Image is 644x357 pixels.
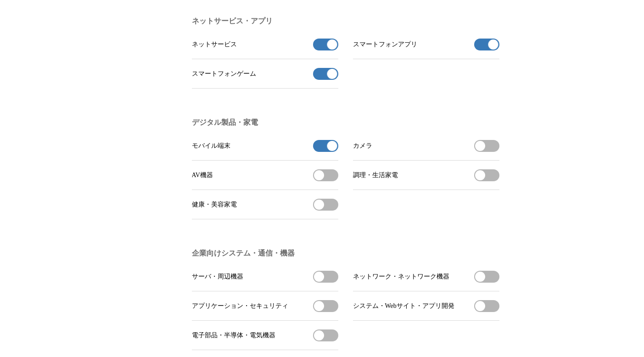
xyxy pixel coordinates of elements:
[192,201,237,209] span: 健康・美容家電
[192,302,288,310] span: アプリケーション・セキュリティ
[353,302,454,310] span: システム・Webサイト・アプリ開発
[192,171,213,179] span: AV機器
[192,118,499,128] h3: デジタル製品・家電
[192,40,237,49] span: ネットサービス
[192,331,275,340] span: 電子部品・半導体・電気機器
[192,142,230,150] span: モバイル端末
[192,273,243,281] span: サーバ・周辺機器
[353,40,417,49] span: スマートフォンアプリ
[192,70,256,78] span: スマートフォンゲーム
[353,142,372,150] span: カメラ
[353,273,449,281] span: ネットワーク・ネットワーク機器
[353,171,398,179] span: 調理・生活家電
[192,249,499,258] h3: 企業向けシステム・通信・機器
[192,17,499,26] h3: ネットサービス・アプリ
